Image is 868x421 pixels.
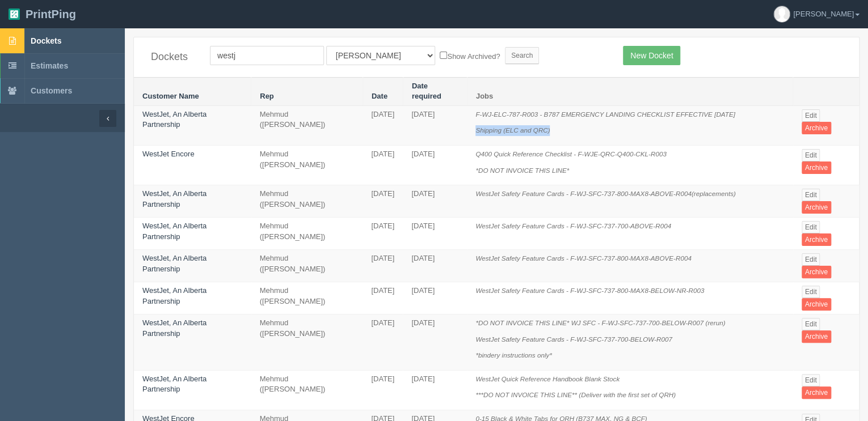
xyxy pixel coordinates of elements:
td: Mehmud ([PERSON_NAME]) [251,218,363,250]
a: Edit [802,374,820,386]
td: [DATE] [363,250,403,282]
i: ***DO NOT INVOICE THIS LINE** (Deliver with the first set of QRH) [475,391,676,398]
span: Estimates [31,61,68,70]
a: Archive [802,233,831,246]
a: WestJet, An Alberta Partnership [142,318,207,338]
i: *DO NOT INVOICE THIS LINE* WJ SFC - F-WJ-SFC-737-700-BELOW-R007 (rerun) [475,319,725,326]
td: Mehmud ([PERSON_NAME]) [251,105,363,145]
a: Date required [412,82,441,101]
i: F-WJ-ELC-787-R003 - B787 EMERGENCY LANDING CHECKLIST EFFECTIVE [DATE] [475,110,735,118]
td: [DATE] [363,105,403,145]
input: Search [505,47,539,64]
a: WestJet, An Alberta Partnership [142,222,207,241]
td: Mehmud ([PERSON_NAME]) [251,370,363,410]
a: WestJet, An Alberta Partnership [142,254,207,273]
i: WestJet Safety Feature Cards - F-WJ-SFC-737-800-MAX8-BELOW-NR-R003 [475,287,704,294]
a: WestJet Encore [142,150,195,158]
label: Show Archived? [440,49,500,62]
a: Customer Name [142,92,199,100]
a: WestJet, An Alberta Partnership [142,110,207,129]
a: Archive [802,122,831,134]
i: WestJet Safety Feature Cards - F-WJ-SFC-737-700-ABOVE-R004 [475,222,671,229]
i: WestJet Safety Feature Cards - F-WJ-SFC-737-700-BELOW-R007 [475,335,672,343]
a: Date [372,92,387,100]
a: WestJet, An Alberta Partnership [142,375,207,394]
a: Edit [802,149,820,161]
i: Q400 Quick Reference Checklist - F-WJE-QRC-Q400-CKL-R003 [475,150,666,158]
td: [DATE] [363,185,403,218]
h4: Dockets [151,52,193,63]
i: WestJet Safety Feature Cards - F-WJ-SFC-737-800-MAX8-ABOVE-R004 [475,254,691,262]
input: Customer Name [210,46,324,65]
a: Edit [802,109,820,122]
td: Mehmud ([PERSON_NAME]) [251,185,363,218]
td: [DATE] [403,185,467,218]
a: Edit [802,189,820,201]
td: [DATE] [363,314,403,371]
a: Archive [802,386,831,399]
img: logo-3e63b451c926e2ac314895c53de4908e5d424f24456219fb08d385ab2e579770.png [9,8,20,20]
i: WestJet Quick Reference Handbook Blank Stock [475,375,620,382]
th: Jobs [467,77,793,105]
td: [DATE] [403,218,467,250]
a: Archive [802,330,831,343]
i: WestJet Safety Feature Cards - F-WJ-SFC-737-800-MAX8-ABOVE-R004(replacements) [475,190,735,197]
td: [DATE] [403,282,467,314]
a: WestJet, An Alberta Partnership [142,189,207,209]
a: Edit [802,286,820,298]
a: Archive [802,266,831,278]
a: Edit [802,318,820,330]
td: [DATE] [403,105,467,145]
td: Mehmud ([PERSON_NAME]) [251,282,363,314]
td: Mehmud ([PERSON_NAME]) [251,250,363,282]
a: Edit [802,253,820,266]
td: [DATE] [403,370,467,410]
span: Dockets [31,36,61,45]
td: [DATE] [403,250,467,282]
td: Mehmud ([PERSON_NAME]) [251,146,363,185]
span: Customers [31,86,72,95]
td: [DATE] [403,314,467,371]
a: Archive [802,201,831,214]
i: Shipping (ELC and QRC) [475,126,550,134]
td: [DATE] [363,146,403,185]
a: WestJet, An Alberta Partnership [142,286,207,305]
input: Show Archived? [440,52,447,59]
a: Rep [260,92,274,100]
a: New Docket [623,46,680,65]
img: avatar_default-7531ab5dedf162e01f1e0bb0964e6a185e93c5c22dfe317fb01d7f8cd2b1632c.jpg [774,6,790,22]
a: Edit [802,221,820,233]
i: *DO NOT INVOICE THIS LINE* [475,167,569,174]
td: [DATE] [363,282,403,314]
td: [DATE] [363,218,403,250]
td: [DATE] [403,146,467,185]
td: [DATE] [363,370,403,410]
a: Archive [802,161,831,174]
a: Archive [802,298,831,311]
i: *bindery instructions only* [475,351,551,359]
td: Mehmud ([PERSON_NAME]) [251,314,363,371]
